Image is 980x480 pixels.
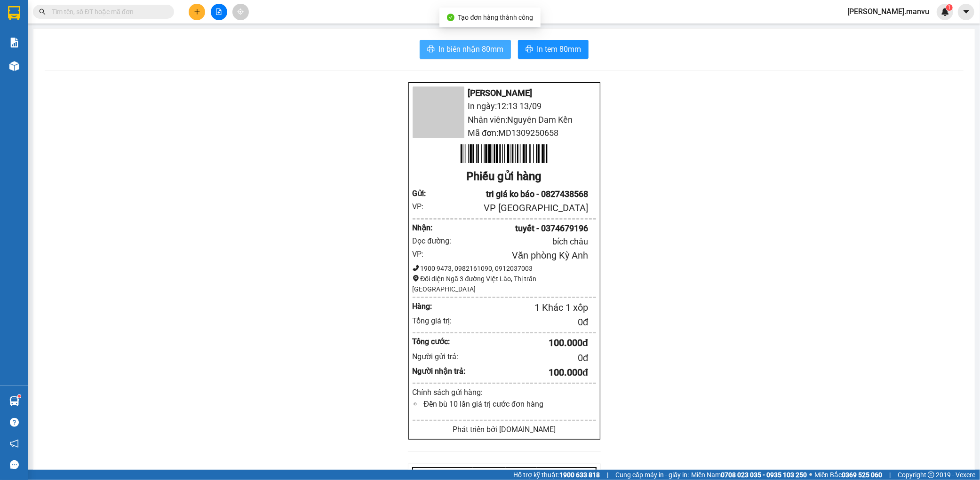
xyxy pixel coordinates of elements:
span: search [39,8,46,15]
strong: 1900 633 818 [559,471,600,479]
div: Tổng giá trị: [413,315,466,327]
div: Tổng cước: [413,336,466,347]
li: Mã đơn: MD1309250658 [413,126,596,140]
span: copyright [928,472,934,478]
span: [PERSON_NAME].manvu [840,6,937,17]
div: 1900 9473, 0982161090, 0912037003 [413,263,596,274]
span: printer [427,45,435,54]
span: check-circle [447,14,454,21]
div: VP: [413,201,436,212]
div: Chính sách gửi hàng: [413,386,596,398]
div: VP [GEOGRAPHIC_DATA] [435,201,588,215]
span: message [10,460,19,469]
button: printerIn biên nhận 80mm [420,40,511,59]
div: 100.000 đ [466,365,588,380]
div: Gửi : [413,188,436,199]
span: environment [413,275,419,282]
div: Người nhận trả: [413,365,466,377]
img: icon-new-feature [941,8,949,16]
img: warehouse-icon [9,396,19,406]
div: Đối diện Ngã 3 đường Việt Lào, Thị trấn [GEOGRAPHIC_DATA] [413,274,596,294]
span: aim [237,8,244,15]
div: Phiếu gửi hàng [413,168,596,186]
span: question-circle [10,418,19,427]
span: notification [10,439,19,448]
li: Nhân viên: Nguyên Dam Kền [413,113,596,126]
strong: 0369 525 060 [842,471,882,479]
div: 100.000 đ [466,336,588,350]
div: Dọc đường: [413,235,459,247]
div: 1 Khác 1 xốp [451,300,589,315]
div: Văn phòng Kỳ Anh [435,248,588,263]
span: 1 [948,4,951,11]
div: 0 đ [466,351,588,365]
span: Tạo đơn hàng thành công [458,14,534,21]
div: Hàng: [413,300,451,312]
span: Hỗ trợ kỹ thuật: [513,470,600,480]
span: In tem 80mm [537,43,581,55]
div: VP: [413,248,436,260]
img: warehouse-icon [9,61,19,71]
span: Cung cấp máy in - giấy in: [615,470,689,480]
span: Miền Nam [691,470,807,480]
div: 0 đ [466,315,588,330]
button: printerIn tem 80mm [518,40,589,59]
strong: 0708 023 035 - 0935 103 250 [721,471,807,479]
button: caret-down [958,4,974,20]
div: Phát triển bởi [DOMAIN_NAME] [413,424,596,435]
img: solution-icon [9,38,19,47]
div: bích châu [458,235,588,248]
div: Người gửi trả: [413,351,466,362]
img: logo-vxr [8,6,20,20]
span: In biên nhận 80mm [438,43,503,55]
span: file-add [215,8,222,15]
button: aim [232,4,249,20]
div: Nhận : [413,222,436,234]
span: caret-down [962,8,971,16]
span: ⚪️ [809,473,812,477]
input: Tìm tên, số ĐT hoặc mã đơn [52,7,163,17]
li: Đền bù 10 lần giá trị cước đơn hàng [422,398,596,410]
span: Miền Bắc [814,470,882,480]
span: printer [526,45,533,54]
sup: 1 [18,395,21,398]
span: plus [194,8,200,15]
button: file-add [211,4,227,20]
span: | [607,470,608,480]
span: | [889,470,891,480]
div: tri giá ko báo - 0827438568 [435,188,588,201]
sup: 1 [946,4,953,11]
li: [PERSON_NAME] [413,87,596,100]
li: In ngày: 12:13 13/09 [413,100,596,113]
div: tuyết - 0374679196 [435,222,588,235]
span: phone [413,265,419,271]
button: plus [189,4,205,20]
